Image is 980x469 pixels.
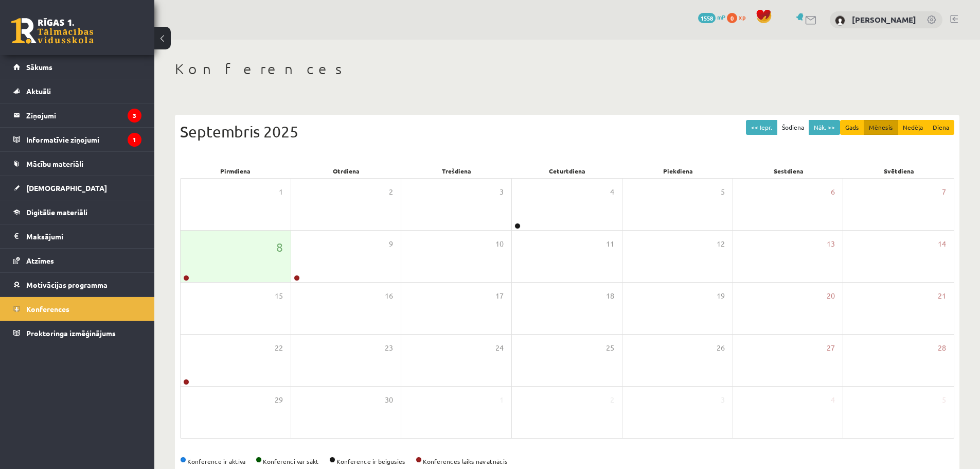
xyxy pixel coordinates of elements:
span: 10 [495,238,504,250]
button: Diena [928,120,954,135]
img: Anžela Aleksandrova [835,15,845,26]
div: Piekdiena [622,164,733,178]
div: Pirmdiena [180,164,291,178]
button: Mēnesis [864,120,898,135]
span: Mācību materiāli [26,159,83,168]
span: 12 [717,238,725,250]
span: Proktoringa izmēģinājums [26,328,116,338]
span: 26 [717,342,725,354]
a: [PERSON_NAME] [852,14,916,25]
span: Atzīmes [26,256,54,265]
span: 25 [606,342,614,354]
span: Motivācijas programma [26,280,108,289]
span: Aktuāli [26,86,51,96]
span: 3 [721,394,725,406]
div: Trešdiena [401,164,512,178]
span: 19 [717,290,725,302]
h1: Konferences [175,60,959,78]
span: 24 [495,342,504,354]
a: Aktuāli [13,79,141,103]
span: [DEMOGRAPHIC_DATA] [26,183,107,193]
a: Konferences [13,297,141,321]
span: 14 [938,238,946,250]
button: Nāk. >> [809,120,840,135]
span: 22 [275,342,283,354]
a: Digitālie materiāli [13,200,141,224]
a: Mācību materiāli [13,152,141,176]
span: 21 [938,290,946,302]
span: 16 [385,290,393,302]
button: Šodiena [777,120,809,135]
span: Sākums [26,62,52,72]
a: Sākums [13,55,141,79]
span: 15 [275,290,283,302]
button: Nedēļa [898,120,928,135]
span: xp [739,13,745,21]
a: 0 xp [727,13,751,21]
button: << Iepr. [746,120,777,135]
span: 30 [385,394,393,406]
div: Svētdiena [844,164,954,178]
span: Digitālie materiāli [26,207,87,217]
span: mP [717,13,725,21]
span: 1 [279,186,283,198]
span: 6 [831,186,835,198]
div: Ceturtdiena [512,164,622,178]
span: 4 [610,186,614,198]
span: 9 [389,238,393,250]
i: 3 [128,109,141,123]
span: 1 [500,394,504,406]
div: Sestdiena [733,164,844,178]
div: Otrdiena [291,164,401,178]
button: Gads [840,120,864,135]
legend: Informatīvie ziņojumi [26,128,141,151]
span: 13 [827,238,835,250]
span: 4 [831,394,835,406]
span: 17 [495,290,504,302]
a: Informatīvie ziņojumi1 [13,128,141,151]
a: 1558 mP [698,13,725,21]
span: 28 [938,342,946,354]
a: Maksājumi [13,224,141,248]
span: 8 [276,238,283,256]
span: 18 [606,290,614,302]
div: Septembris 2025 [180,120,954,143]
span: 1558 [698,13,716,23]
span: 27 [827,342,835,354]
span: Konferences [26,304,69,314]
a: Atzīmes [13,249,141,272]
a: Motivācijas programma [13,273,141,297]
span: 5 [721,186,725,198]
div: Konference ir aktīva Konferenci var sākt Konference ir beigusies Konferences laiks nav atnācis [180,457,954,466]
legend: Maksājumi [26,224,141,248]
span: 20 [827,290,835,302]
span: 0 [727,13,737,23]
span: 29 [275,394,283,406]
span: 2 [389,186,393,198]
span: 3 [500,186,504,198]
a: [DEMOGRAPHIC_DATA] [13,176,141,200]
a: Ziņojumi3 [13,103,141,127]
span: 2 [610,394,614,406]
a: Proktoringa izmēģinājums [13,321,141,345]
legend: Ziņojumi [26,103,141,127]
i: 1 [128,133,141,147]
span: 7 [942,186,946,198]
span: 23 [385,342,393,354]
span: 5 [942,394,946,406]
a: Rīgas 1. Tālmācības vidusskola [11,18,94,44]
span: 11 [606,238,614,250]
